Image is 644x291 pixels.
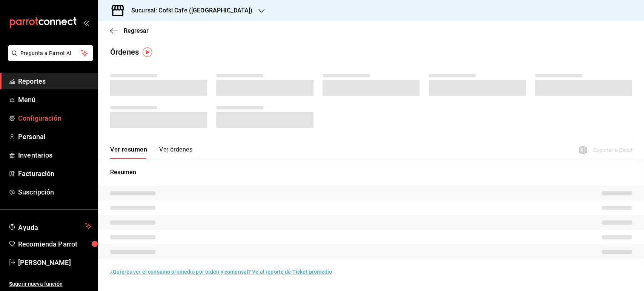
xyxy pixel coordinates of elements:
button: Ver resumen [110,146,147,159]
span: Facturación [18,168,92,179]
h3: Sucursal: Cofki Cafe ([GEOGRAPHIC_DATA]) [125,6,252,15]
p: Resumen [110,168,632,177]
span: Pregunta a Parrot AI [20,49,81,57]
a: Pregunta a Parrot AI [5,55,93,63]
span: Personal [18,132,92,142]
span: Sugerir nueva función [9,280,92,288]
button: Ver órdenes [159,146,192,159]
span: Regresar [124,27,149,34]
div: navigation tabs [110,146,192,159]
a: ¿Quieres ver el consumo promedio por orden y comensal? Ve al reporte de Ticket promedio [110,269,332,275]
span: [PERSON_NAME] [18,257,92,268]
button: Pregunta a Parrot AI [8,45,93,61]
div: Órdenes [110,46,139,58]
span: Configuración [18,113,92,123]
span: Menú [18,95,92,105]
button: open_drawer_menu [83,20,89,26]
button: Regresar [110,27,149,34]
span: Ayuda [18,222,82,231]
span: Suscripción [18,187,92,197]
span: Inventarios [18,150,92,160]
img: Tooltip marker [143,47,152,57]
span: Reportes [18,76,92,86]
span: Recomienda Parrot [18,239,92,249]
